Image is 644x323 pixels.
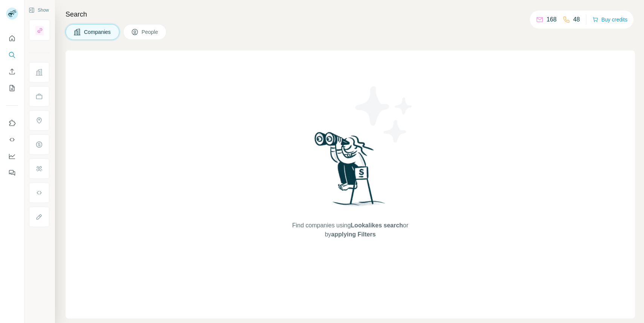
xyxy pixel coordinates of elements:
img: Surfe Illustration - Woman searching with binoculars [311,130,389,214]
p: 48 [573,15,580,24]
button: Use Surfe on LinkedIn [6,116,18,130]
button: Quick start [6,32,18,45]
button: Use Surfe API [6,133,18,146]
button: Search [6,48,18,62]
button: My lists [6,81,18,95]
span: People [142,28,159,36]
button: Enrich CSV [6,65,18,78]
button: Show [23,5,54,16]
img: Surfe Illustration - Stars [350,81,418,148]
button: Dashboard [6,149,18,163]
span: Companies [84,28,111,36]
h4: Search [66,9,635,20]
button: Feedback [6,166,18,180]
button: Buy credits [592,14,627,25]
span: Lookalikes search [351,222,403,229]
span: Find companies using or by [290,221,411,239]
span: applying Filters [331,231,375,238]
p: 168 [546,15,557,24]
